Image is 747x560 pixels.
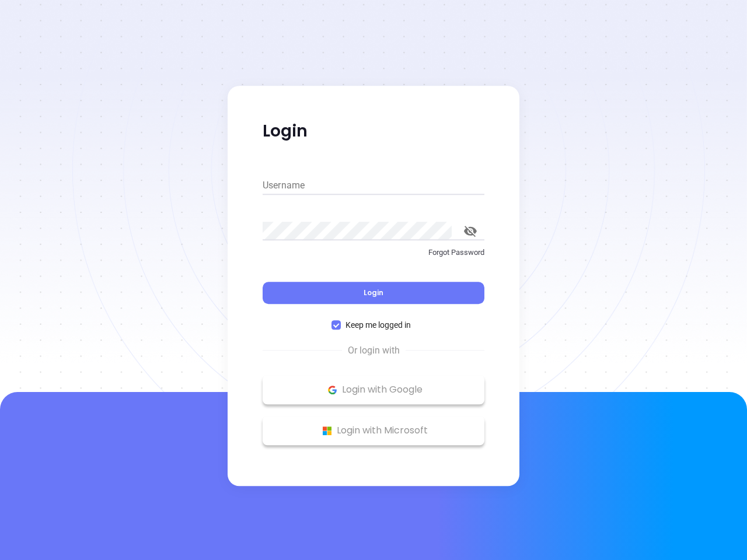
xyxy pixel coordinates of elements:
img: Google Logo [325,383,340,397]
button: Google Logo Login with Google [263,375,484,404]
p: Login [263,121,484,142]
span: Or login with [342,344,406,358]
button: Login [263,282,484,304]
a: Forgot Password [263,247,484,268]
p: Login with Google [268,381,479,398]
button: Microsoft Logo Login with Microsoft [263,416,484,445]
p: Forgot Password [263,247,484,258]
span: Login [364,288,383,297]
p: Login with Microsoft [268,422,479,439]
button: toggle password visibility [456,217,484,245]
span: Keep me logged in [341,318,416,331]
img: Microsoft Logo [320,423,334,438]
